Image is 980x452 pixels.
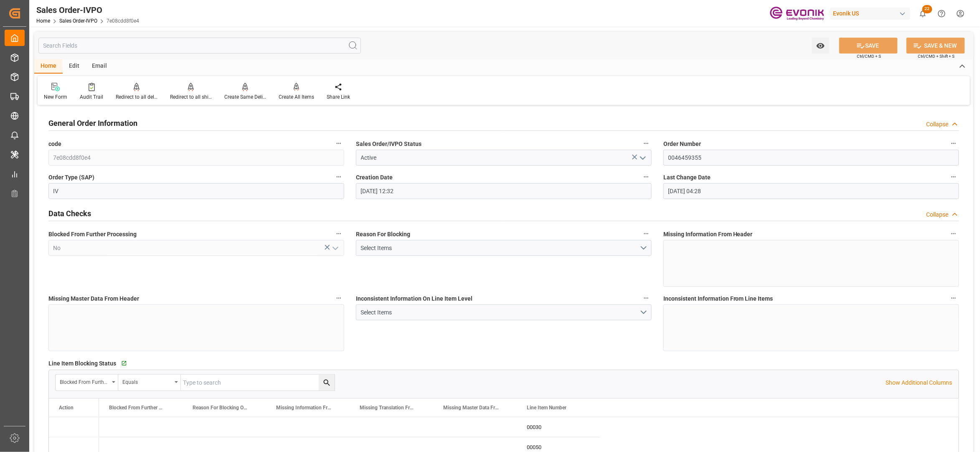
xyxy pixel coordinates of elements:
[44,93,67,101] div: New Form
[812,38,829,54] button: open menu
[356,240,652,256] button: open menu
[116,93,157,101] div: Redirect to all deliveries
[948,138,959,149] button: Order Number
[170,93,212,101] div: Redirect to all shipments
[109,405,165,411] span: Blocked From Further Processing
[663,230,753,239] span: Missing Information From Header
[356,294,472,303] span: Inconsistent Information On Line Item Level
[922,5,932,13] span: 22
[36,18,50,24] a: Home
[59,18,97,24] a: Sales Order-IVPO
[181,375,335,391] input: Type to search
[48,140,61,148] span: code
[360,405,416,411] span: Missing Translation From Master Data
[34,59,63,74] div: Home
[830,5,914,21] button: Evonik US
[918,53,955,59] span: Ctrl/CMD + Shift + S
[641,171,652,182] button: Creation Date
[356,183,652,199] input: DD.MM.YYYY HH:MM
[99,417,600,437] div: Press SPACE to select this row.
[527,405,566,411] span: Line Item Number
[641,138,652,149] button: Sales Order/IVPO Status
[857,53,881,59] span: Ctrl/CMD + S
[49,417,99,437] div: Press SPACE to select this row.
[36,4,139,16] div: Sales Order-IVPO
[333,293,344,304] button: Missing Master Data From Header
[56,375,118,391] button: open menu
[122,376,172,386] div: Equals
[38,38,361,54] input: Search Fields
[948,228,959,239] button: Missing Information From Header
[60,376,109,386] div: Blocked From Further Processing
[48,230,137,239] span: Blocked From Further Processing
[636,151,649,164] button: open menu
[663,173,711,182] span: Last Change Date
[948,293,959,304] button: Inconsistent Information From Line Items
[886,378,952,387] p: Show Additional Columns
[356,230,410,239] span: Reason For Blocking
[80,93,103,101] div: Audit Trail
[48,208,91,219] h2: Data Checks
[48,294,139,303] span: Missing Master Data From Header
[356,304,652,320] button: open menu
[517,417,600,437] div: 00030
[329,242,341,255] button: open menu
[279,93,314,101] div: Create All Items
[193,405,249,411] span: Reason For Blocking On This Line Item
[327,93,350,101] div: Share Link
[443,405,499,411] span: Missing Master Data From SAP
[319,375,335,391] button: search button
[86,59,113,74] div: Email
[914,4,932,23] button: show 22 new notifications
[356,140,421,148] span: Sales Order/IVPO Status
[356,173,393,182] span: Creation Date
[48,359,116,368] span: Line Item Blocking Status
[641,228,652,239] button: Reason For Blocking
[927,210,949,219] div: Collapse
[333,171,344,182] button: Order Type (SAP)
[641,293,652,304] button: Inconsistent Information On Line Item Level
[830,8,910,20] div: Evonik US
[927,120,949,129] div: Collapse
[770,6,824,21] img: Evonik-brand-mark-Deep-Purple-RGB.jpeg_1700498283.jpeg
[932,4,951,23] button: Help Center
[48,117,137,129] h2: General Order Information
[63,59,86,74] div: Edit
[48,173,94,182] span: Order Type (SAP)
[333,228,344,239] button: Blocked From Further Processing
[224,93,266,101] div: Create Same Delivery Date
[663,183,959,199] input: DD.MM.YYYY HH:MM
[663,294,773,303] span: Inconsistent Information From Line Items
[361,244,640,253] div: Select Items
[276,405,332,411] span: Missing Information From Line Item
[663,140,701,148] span: Order Number
[948,171,959,182] button: Last Change Date
[839,38,898,54] button: SAVE
[59,405,74,411] div: Action
[361,308,640,317] div: Select Items
[118,375,181,391] button: open menu
[333,138,344,149] button: code
[906,38,965,54] button: SAVE & NEW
